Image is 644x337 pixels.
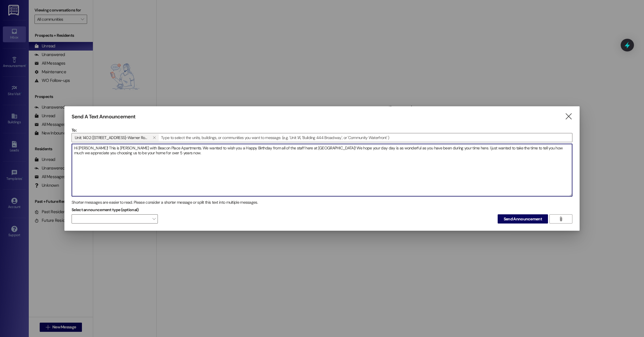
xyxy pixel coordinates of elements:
[159,133,572,142] input: Type to select the units, buildings, or communities you want to message. (e.g. 'Unit 1A', 'Buildi...
[72,199,572,205] div: Shorter messages are easier to read. Please consider a shorter message or split this text into mu...
[72,144,572,196] textarea: Hi [PERSON_NAME]! This is [PERSON_NAME] with Beacon Place Apartments. We wanted to wish you a Hap...
[559,217,563,221] i: 
[72,127,572,133] p: To:
[565,113,572,120] i: 
[72,205,139,214] label: Select announcement type (optional)
[75,134,148,141] span: Unit: 1402 (1400 Beacon Place-Warner Robins, LLC)
[498,214,548,224] button: Send Announcement
[72,144,572,197] div: Hi [PERSON_NAME]! This is [PERSON_NAME] with Beacon Place Apartments. We wanted to wish you a Hap...
[72,113,135,120] h3: Send A Text Announcement
[504,216,542,222] span: Send Announcement
[150,134,159,141] button: Unit: 1402 (1400 Beacon Place-Warner Robins, LLC)
[153,135,156,140] i: 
